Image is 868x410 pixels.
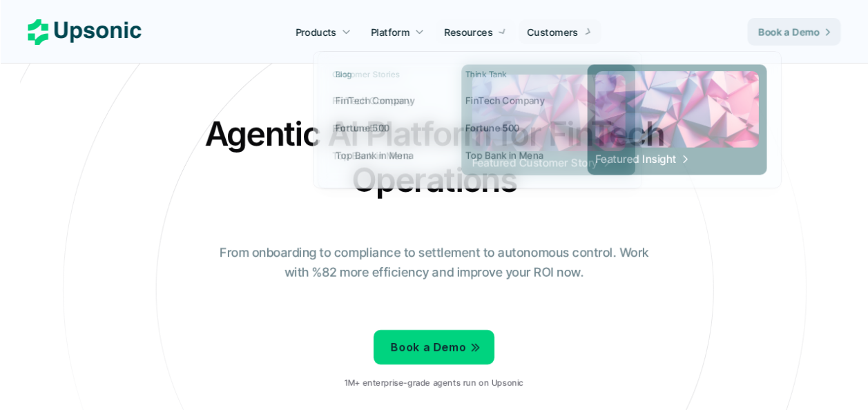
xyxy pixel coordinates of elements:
p: Resources [445,25,493,39]
p: Featured Insight [595,151,676,166]
p: Platform [371,25,409,39]
a: Top Bank in Mena [457,143,570,167]
a: Book a Demo [374,330,494,364]
p: Blog [336,70,352,79]
p: Top Bank in Mena [465,148,543,162]
a: Fortune 500 [457,115,570,139]
a: FinTech Company [327,88,441,113]
a: Featured Insight [587,64,766,175]
p: FinTech Company [465,93,545,107]
h2: Agentic AI Platform for FinTech Operations [193,110,676,203]
p: From onboarding to compliance to settlement to autonomous control. Work with %82 more efficiency ... [210,243,659,283]
p: Products [296,25,336,39]
a: Book a Demo [747,18,840,46]
p: Book a Demo [391,338,466,358]
p: Top Bank in Mena [336,148,414,162]
a: FinTech Company [457,88,570,113]
p: Book a Demo [758,25,820,39]
p: Think Tank [465,70,507,79]
a: Top Bank in Mena [327,143,441,167]
p: Fortune 500 [336,121,389,135]
a: Fortune 500 [327,115,441,139]
p: FinTech Company [336,93,415,107]
p: Customers [528,25,579,39]
a: Products [287,19,359,44]
p: 1M+ enterprise-grade agents run on Upsonic [345,378,523,388]
p: Fortune 500 [465,121,519,135]
span: Featured Insight [595,151,690,166]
